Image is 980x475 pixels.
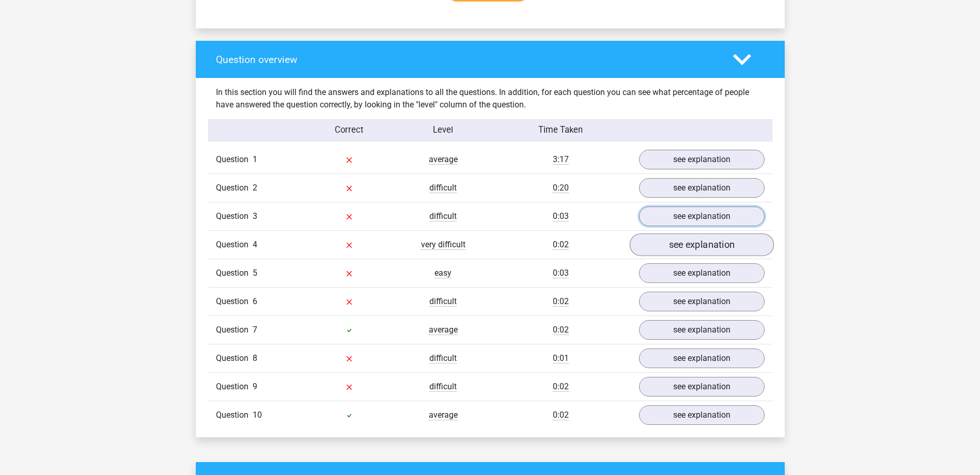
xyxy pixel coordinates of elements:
[421,240,465,250] span: very difficult
[639,292,765,311] a: see explanation
[429,211,457,221] span: difficult
[553,183,569,193] span: 0:20
[429,325,458,335] span: average
[639,207,765,226] a: see explanation
[216,210,253,223] span: Question
[553,410,569,420] span: 0:02
[216,409,253,421] span: Question
[553,211,569,221] span: 0:03
[216,54,718,66] h4: Question overview
[396,124,490,137] div: Level
[216,267,253,279] span: Question
[216,324,253,336] span: Question
[553,325,569,335] span: 0:02
[208,86,772,111] div: In this section you will find the answers and explanations to all the questions. In addition, for...
[253,410,262,420] span: 10
[639,349,765,368] a: see explanation
[639,150,765,169] a: see explanation
[253,382,257,391] span: 9
[553,154,569,165] span: 3:17
[639,320,765,340] a: see explanation
[639,405,765,425] a: see explanation
[429,183,457,193] span: difficult
[253,211,257,221] span: 3
[253,353,257,363] span: 8
[639,178,765,198] a: see explanation
[553,382,569,392] span: 0:02
[253,240,257,249] span: 4
[429,296,457,307] span: difficult
[553,296,569,307] span: 0:02
[434,268,452,278] span: easy
[253,296,257,306] span: 6
[639,377,765,397] a: see explanation
[629,234,773,257] a: see explanation
[216,295,253,308] span: Question
[216,182,253,194] span: Question
[302,124,396,137] div: Correct
[553,353,569,363] span: 0:01
[429,154,458,165] span: average
[216,153,253,166] span: Question
[216,352,253,365] span: Question
[490,124,631,137] div: Time Taken
[553,268,569,278] span: 0:03
[639,263,765,283] a: see explanation
[253,154,257,164] span: 1
[216,239,253,251] span: Question
[253,325,257,335] span: 7
[253,268,257,278] span: 5
[429,353,457,363] span: difficult
[429,382,457,392] span: difficult
[253,183,257,193] span: 2
[429,410,458,420] span: average
[553,240,569,250] span: 0:02
[216,381,253,393] span: Question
